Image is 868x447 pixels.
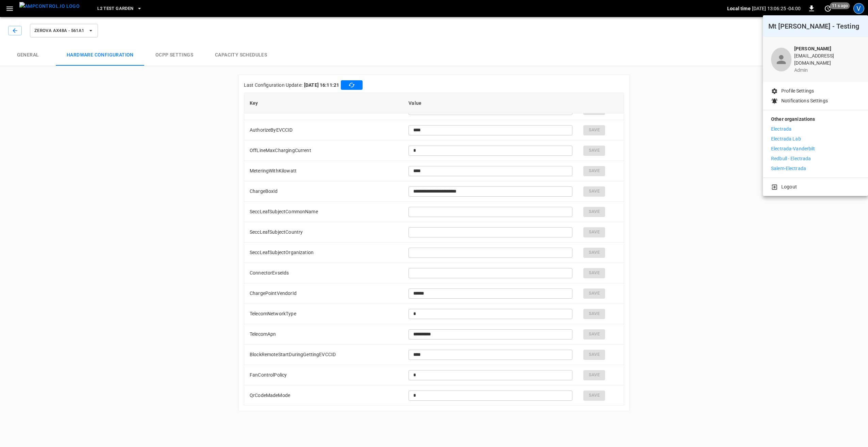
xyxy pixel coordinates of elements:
[771,135,801,143] p: Electrada Lab
[781,87,814,95] p: Profile Settings
[794,52,860,67] p: [EMAIL_ADDRESS][DOMAIN_NAME]
[794,46,832,51] b: [PERSON_NAME]
[768,21,863,32] h6: Mt [PERSON_NAME] - Testing
[771,155,811,162] p: Redbull - Electrada
[771,116,860,126] p: Other organizations
[771,126,791,133] p: Electrada
[771,145,815,152] p: Electrada-Vanderbilt
[771,48,791,71] div: profile-icon
[781,183,797,191] p: Logout
[781,97,828,104] p: Notifications Settings
[771,165,806,172] p: Salem-Electrada
[794,67,860,74] p: admin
